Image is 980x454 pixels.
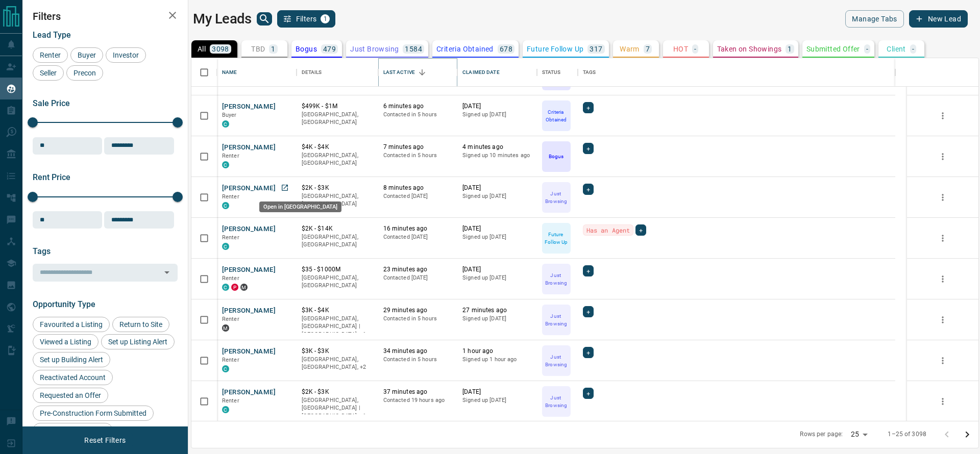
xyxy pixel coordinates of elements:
p: [DATE] [462,184,532,192]
span: Requested an Offer [36,391,105,399]
p: 678 [500,45,512,53]
span: + [639,225,643,235]
p: Bogus [549,153,563,160]
div: Tags [578,58,895,87]
a: Open in New Tab [278,181,291,194]
div: + [583,143,594,154]
div: Status [542,58,561,87]
p: $2K - $3K [302,184,373,192]
button: [PERSON_NAME] [222,347,276,357]
p: 1 [788,45,792,53]
p: 8 minutes ago [383,184,453,192]
p: Future Follow Up [543,231,570,246]
p: 479 [323,45,336,53]
p: Contacted [DATE] [383,192,453,200]
span: + [586,388,590,398]
span: Buyer [222,112,237,118]
p: - [694,45,696,53]
button: [PERSON_NAME] [222,102,276,112]
button: more [935,231,950,246]
span: 1 [322,15,329,22]
div: Renter [33,47,68,63]
span: Set up Building Alert [36,356,107,364]
p: Just Browsing [543,353,570,368]
p: $499K - $1M [302,102,373,111]
p: [GEOGRAPHIC_DATA], [GEOGRAPHIC_DATA] [302,111,373,127]
button: more [935,394,950,409]
button: Reset Filters [78,432,132,449]
div: Tags [583,58,596,87]
p: $2K - $14K [302,224,373,233]
span: Seller [36,69,60,77]
p: Contacted 19 hours ago [383,396,453,405]
p: [DATE] [462,388,532,396]
p: Just Browsing [543,394,570,409]
button: Go to next page [957,424,977,445]
div: Status [537,58,578,87]
p: Criteria Obtained [543,108,570,123]
span: Opportunity Type [33,299,95,309]
span: Tags [33,246,51,256]
p: 7 [646,45,650,53]
span: + [586,347,590,358]
span: Viewed a Listing [36,338,95,346]
p: $2K - $3K [302,388,373,396]
button: Filters1 [277,10,336,28]
div: condos.ca [222,161,229,168]
p: Taken on Showings [717,45,782,53]
button: Sort [415,65,429,80]
div: Investor [106,47,146,63]
span: Renter [222,193,239,200]
p: 34 minutes ago [383,347,453,356]
p: 27 minutes ago [462,306,532,315]
span: Has an Agent [586,225,630,235]
div: condos.ca [222,120,229,128]
button: [PERSON_NAME] [222,306,276,316]
div: mrloft.ca [222,324,229,332]
p: Toronto [302,315,373,339]
div: Set up Listing Alert [101,334,175,349]
button: [PERSON_NAME] [222,224,276,234]
p: Signed up [DATE] [462,274,532,282]
div: Claimed Date [457,58,537,87]
button: Open [160,265,174,280]
button: more [935,190,950,205]
span: Renter [222,316,239,322]
p: 37 minutes ago [383,388,453,396]
span: + [586,184,590,194]
div: + [583,265,594,276]
h2: Filters [33,10,178,22]
div: Details [297,58,378,87]
p: Contacted in 5 hours [383,356,453,364]
button: [PERSON_NAME] [222,184,276,193]
span: Return to Site [116,320,166,329]
div: + [583,102,594,113]
span: Reactivated Account [36,373,109,382]
span: + [586,103,590,113]
p: [DATE] [462,102,532,111]
button: [PERSON_NAME] [222,388,276,397]
p: Contacted [DATE] [383,233,453,241]
div: + [635,224,646,236]
p: Just Browsing [543,312,570,327]
p: TBD [251,45,265,53]
button: more [935,353,950,368]
div: Open in [GEOGRAPHIC_DATA] [259,201,341,212]
p: Contacted in 5 hours [383,152,453,160]
span: Pre-Construction Form Submitted [36,409,150,417]
div: mrloft.ca [240,284,248,291]
span: Renter [222,234,239,241]
button: more [935,312,950,327]
p: 6 minutes ago [383,102,453,111]
p: Contacted in 5 hours [383,111,453,119]
div: Requested an Offer [33,388,108,403]
p: Toronto [302,396,373,420]
span: Sale Price [33,98,70,108]
div: Claimed Date [462,58,500,87]
p: - [866,45,868,53]
div: condos.ca [222,202,229,209]
p: 317 [590,45,602,53]
div: condos.ca [222,406,229,413]
p: 1–25 of 3098 [888,430,926,439]
div: + [583,347,594,358]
